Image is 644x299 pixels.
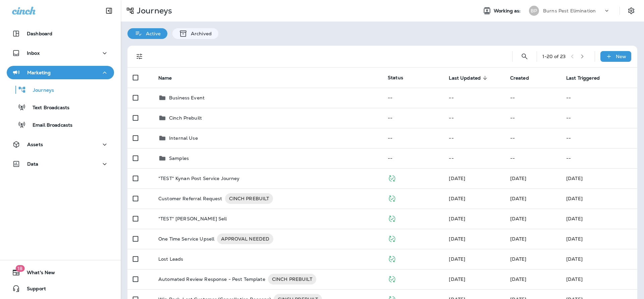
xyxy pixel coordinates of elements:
[134,6,172,16] p: Journeys
[169,156,189,161] p: Samples
[566,75,600,81] span: Last Triggered
[143,31,161,36] p: Active
[566,75,608,81] span: Last Triggered
[169,135,198,141] p: Internal Use
[518,50,531,63] button: Search Journeys
[505,108,561,128] td: --
[20,286,46,294] span: Support
[543,8,596,13] p: Burns Pest Elimination
[561,168,637,188] td: [DATE]
[27,31,52,36] p: Dashboard
[449,75,489,81] span: Last Updated
[443,148,504,168] td: --
[225,193,273,204] div: CINCH PREBUILT
[443,88,504,108] td: --
[505,128,561,148] td: --
[388,75,403,81] span: Status
[158,256,183,262] p: Lost Leads
[7,100,114,114] button: Text Broadcasts
[158,216,227,221] p: *TEST* [PERSON_NAME] Sell
[382,88,443,108] td: --
[510,236,527,242] span: Jason Munk
[616,54,626,59] p: New
[7,27,114,40] button: Dashboard
[7,46,114,60] button: Inbox
[449,196,465,202] span: Anthony Olivias
[26,105,69,111] p: Text Broadcasts
[449,256,465,262] span: Jason Munk
[217,236,273,242] span: APPROVAL NEEDED
[27,142,43,147] p: Assets
[443,128,504,148] td: --
[542,54,566,59] div: 1 - 20 of 23
[225,195,273,202] span: CINCH PREBUILT
[27,70,51,75] p: Marketing
[494,8,522,14] span: Working as:
[7,83,114,97] button: Journeys
[561,128,637,148] td: --
[449,75,481,81] span: Last Updated
[561,188,637,209] td: [DATE]
[382,148,443,168] td: --
[561,148,637,168] td: --
[268,276,316,283] span: CINCH PREBUILT
[7,282,114,295] button: Support
[7,266,114,279] button: 18What's New
[510,175,527,181] span: Anthony Olivias
[388,275,396,282] span: Published
[7,157,114,171] button: Data
[388,175,396,181] span: Published
[449,236,465,242] span: Anthony Olivias
[449,276,465,282] span: Anthony Olivias
[561,269,637,289] td: [DATE]
[20,270,55,278] span: What's New
[510,75,538,81] span: Created
[158,274,265,285] p: Automated Review Response - Pest Template
[158,193,222,204] p: Customer Referral Request
[561,249,637,269] td: [DATE]
[388,215,396,221] span: Published
[15,265,24,272] span: 18
[7,66,114,79] button: Marketing
[510,196,527,202] span: Jason Munk
[388,195,396,201] span: Published
[158,176,240,181] p: *TEST* Kynan Post Service Journey
[26,122,72,129] p: Email Broadcasts
[625,5,637,17] button: Settings
[217,233,273,244] div: APPROVAL NEEDED
[449,216,465,222] span: Anthony Olivias
[27,50,40,56] p: Inbox
[7,138,114,151] button: Assets
[158,75,181,81] span: Name
[388,235,396,241] span: Published
[510,75,529,81] span: Created
[26,87,54,94] p: Journeys
[561,209,637,229] td: [DATE]
[169,95,205,100] p: Business Event
[100,4,118,17] button: Collapse Sidebar
[505,148,561,168] td: --
[510,256,527,262] span: Jason Munk
[443,108,504,128] td: --
[505,88,561,108] td: --
[510,216,527,222] span: Anthony Olivias
[510,276,527,282] span: Frank Carreno
[382,108,443,128] td: --
[529,6,539,16] div: BP
[561,108,637,128] td: --
[169,115,202,121] p: Cinch Prebuilt
[268,274,316,285] div: CINCH PREBUILT
[27,161,39,167] p: Data
[449,175,465,181] span: Anthony Olivias
[561,88,637,108] td: --
[133,50,146,63] button: Filters
[158,75,172,81] span: Name
[561,229,637,249] td: [DATE]
[382,128,443,148] td: --
[7,118,114,132] button: Email Broadcasts
[158,233,214,244] p: One Time Service Upsell
[187,31,212,36] p: Archived
[388,255,396,261] span: Published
